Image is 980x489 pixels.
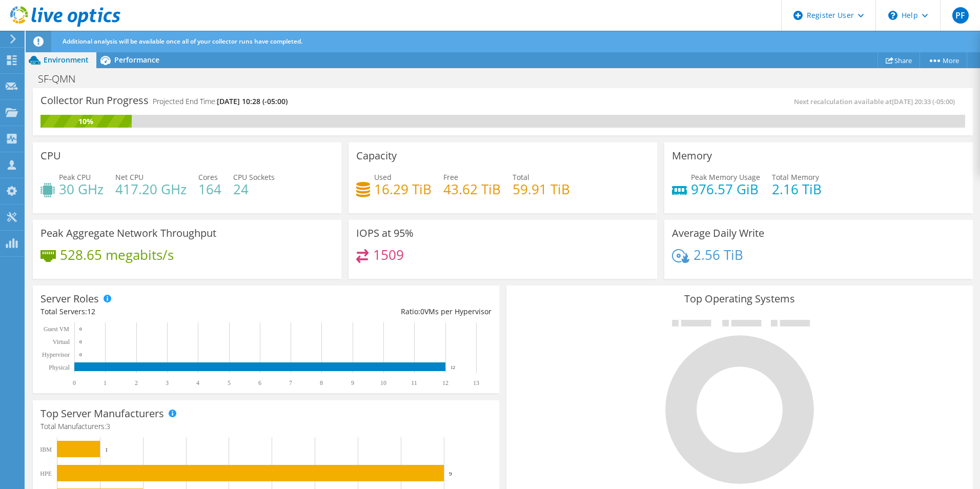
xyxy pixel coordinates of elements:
h3: Top Operating Systems [514,293,965,304]
span: Performance [114,55,159,65]
h4: 2.16 TiB [772,184,822,195]
span: Environment [44,55,89,65]
text: 2 [135,379,138,386]
text: IBM [40,446,52,453]
span: PF [952,7,969,24]
a: More [920,52,967,68]
h3: Peak Aggregate Network Throughput [40,228,216,239]
h3: CPU [40,150,61,161]
h4: 30 GHz [59,184,104,195]
span: Peak CPU [59,172,91,182]
a: Share [877,52,920,68]
text: Physical [49,364,70,371]
h1: SF-QMN [33,73,91,85]
h4: 417.20 GHz [115,184,187,195]
h4: 2.56 TiB [693,249,743,260]
span: [DATE] 20:33 (-05:00) [892,97,955,106]
div: 10% [40,116,132,127]
text: 12 [442,379,448,386]
h4: 528.65 megabits/s [60,249,174,260]
text: 10 [380,379,386,386]
h4: 59.91 TiB [513,184,570,195]
text: 0 [79,339,82,344]
text: 8 [320,379,323,386]
text: HPE [40,470,52,477]
span: 12 [87,307,95,316]
text: 11 [411,379,417,386]
h3: Capacity [356,150,397,161]
h3: Memory [672,150,712,161]
span: Free [443,172,458,182]
h4: 1509 [373,249,404,260]
text: 9 [449,471,452,477]
span: [DATE] 10:28 (-05:00) [217,96,288,106]
span: Additional analysis will be available once all of your collector runs have completed. [63,37,302,46]
text: 0 [73,379,76,386]
text: 1 [105,446,108,453]
h3: IOPS at 95% [356,228,414,239]
h4: 24 [233,184,275,195]
div: Total Servers: [40,306,266,317]
text: 3 [166,379,169,386]
text: Guest VM [44,325,69,333]
h4: 43.62 TiB [443,184,501,195]
span: Net CPU [115,172,144,182]
h4: 976.57 GiB [691,184,760,195]
span: Next recalculation available at [794,97,960,106]
text: 0 [79,327,82,332]
div: Ratio: VMs per Hypervisor [266,306,492,317]
h3: Average Daily Write [672,228,764,239]
h4: 16.29 TiB [374,184,432,195]
text: 12 [451,365,455,370]
span: Total [513,172,529,182]
text: 4 [196,379,199,386]
svg: \n [888,11,897,20]
text: 0 [79,352,82,357]
text: Virtual [53,338,70,345]
span: Total Memory [772,172,819,182]
text: 13 [473,379,479,386]
text: 1 [104,379,107,386]
span: Cores [198,172,218,182]
span: 3 [106,421,110,431]
text: 9 [351,379,354,386]
span: Used [374,172,392,182]
text: Hypervisor [42,351,70,358]
span: Peak Memory Usage [691,172,760,182]
text: 7 [289,379,292,386]
h4: 164 [198,184,221,195]
span: CPU Sockets [233,172,275,182]
h4: Total Manufacturers: [40,421,492,432]
text: 5 [228,379,231,386]
h3: Server Roles [40,293,99,304]
text: 6 [258,379,261,386]
span: 0 [420,307,424,316]
h3: Top Server Manufacturers [40,408,164,419]
h4: Projected End Time: [153,96,288,107]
